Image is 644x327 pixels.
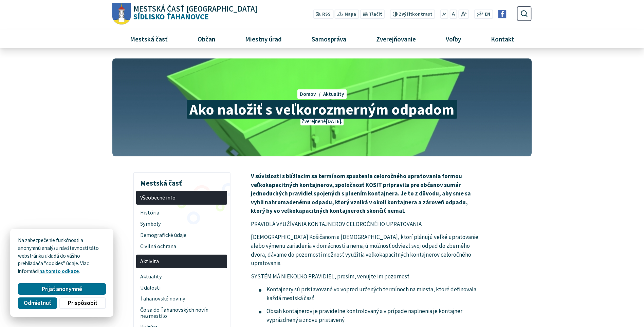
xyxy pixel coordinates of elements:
[140,192,223,203] span: Všeobecné info
[185,30,227,48] a: Občan
[399,12,433,17] span: kontrast
[251,220,480,229] p: PRAVIDLÁ VYUŽÍVANIA KONTAJNEROV CELOROČNÉHO UPRATOVANIA
[443,30,464,48] span: Voľby
[251,233,480,268] p: [DEMOGRAPHIC_DATA] Košičanom a [DEMOGRAPHIC_DATA], ktorí plánujú veľké upratovanie alebo výmenu z...
[140,305,223,322] span: Čo sa do Ťahanovských novín nezmestilo
[136,305,227,322] a: Čo sa do Ťahanovských novín nezmestilo
[133,5,257,13] span: Mestská časť [GEOGRAPHIC_DATA]
[195,30,218,48] span: Občan
[136,207,227,218] a: História
[187,100,457,119] span: Ako naložiť s veľkorozmerným odpadom
[136,241,227,252] a: Civilná ochrana
[140,229,223,241] span: Demografické údaje
[479,30,527,48] a: Kontakt
[485,11,490,18] span: EN
[251,172,480,216] p: .
[18,283,106,295] button: Prijať anonymné
[42,286,82,293] span: Prijať anonymné
[140,271,223,282] span: Aktuality
[59,297,106,309] button: Prispôsobiť
[434,30,474,48] a: Voľby
[300,91,323,97] a: Domov
[335,10,359,19] a: Mapa
[489,30,517,48] span: Kontakt
[136,191,227,205] a: Všeobecné info
[117,30,180,48] a: Mestská časť
[323,91,344,97] a: Aktuality
[449,10,457,19] button: Nastaviť pôvodnú veľkosť písma
[136,293,227,305] a: Ťahanovské noviny
[24,299,51,307] span: Odmietnuť
[345,11,356,18] span: Mapa
[136,218,227,229] a: Symboly
[390,10,435,19] button: Zvýšiťkontrast
[399,11,412,17] span: Zvýšiť
[127,30,170,48] span: Mestská časť
[140,241,223,252] span: Civilná ochrana
[18,237,106,275] p: Na zabezpečenie funkčnosti a anonymnú analýzu návštevnosti táto webstránka ukladá do vášho prehli...
[360,10,385,19] button: Tlačiť
[136,271,227,282] a: Aktuality
[136,174,227,188] h3: Mestská časť
[136,282,227,293] a: Udalosti
[498,10,507,18] img: Prejsť na Facebook stránku
[440,10,448,19] button: Zmenšiť veľkosť písma
[300,118,343,125] p: Zverejnené .
[369,12,382,17] span: Tlačiť
[483,11,492,18] a: EN
[18,297,57,309] button: Odmietnuť
[300,91,316,97] span: Domov
[39,268,79,274] a: na tomto odkaze
[112,3,257,25] a: Logo Sídlisko Ťahanovce, prejsť na domovskú stránku.
[136,229,227,241] a: Demografické údaje
[373,30,418,48] span: Zverejňovanie
[233,30,294,48] a: Miestny úrad
[259,307,480,324] li: Obsah kontajnerov je pravidelne kontrolovaný a v prípade naplnenia je kontajner vyprázdnený a zno...
[251,272,480,281] p: SYSTÉM MÁ NIEKOĽKO PRAVIDIEL, prosím, venujte im pozornosť.
[259,285,480,303] li: Kontajnery sú pristavované vo vopred určených termínoch na miesta, ktoré definovala každá mestská...
[140,256,223,267] span: Aktivita
[131,5,258,21] span: Sídlisko Ťahanovce
[309,30,349,48] span: Samospráva
[140,218,223,229] span: Symboly
[326,118,341,124] span: [DATE]
[458,10,469,19] button: Zväčšiť veľkosť písma
[364,30,428,48] a: Zverejňovanie
[242,30,284,48] span: Miestny úrad
[313,10,333,19] a: RSS
[140,282,223,293] span: Udalosti
[299,30,359,48] a: Samospráva
[140,207,223,218] span: História
[112,3,131,25] img: Prejsť na domovskú stránku
[140,293,223,305] span: Ťahanovské noviny
[251,172,471,215] strong: V súvislosti s blížiacim sa termínom spustenia celoročného upratovania formou veľkokapacitných ko...
[68,299,97,307] span: Prispôsobiť
[136,255,227,269] a: Aktivita
[322,11,331,18] span: RSS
